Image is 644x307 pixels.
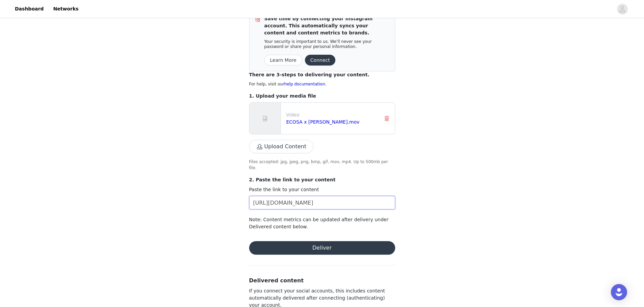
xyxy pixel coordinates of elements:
p: 1. Upload your media file [249,93,395,100]
a: help documentation [284,82,325,86]
p: Video [286,111,376,119]
p: There are 3-steps to delivering your content. [249,71,395,78]
div: avatar [619,4,625,15]
h3: Delivered content [249,277,395,285]
span: Files accepted: jpg, jpeg, png, bmp, gif, mov, mp4. Up to 500mb per file. [249,159,388,170]
button: Upload Content [249,140,314,153]
input: Paste the link to your content here [249,196,395,209]
p: 2. Paste the link to your content [249,176,395,183]
a: ECOSA x [PERSON_NAME].mov [286,119,360,125]
label: Paste the link to your content [249,187,319,192]
span: Upload Content [249,144,314,150]
p: Your security is important to us. We’ll never see your password or share your personal information. [264,39,389,49]
a: Dashboard [11,1,48,17]
button: Connect [305,55,335,66]
div: Open Intercom Messenger [611,284,627,300]
button: Deliver [249,241,395,255]
button: Learn More [264,55,302,66]
p: For help, visit our . [249,81,395,87]
img: Instagram Icon [255,17,260,22]
a: Networks [49,1,82,17]
p: Note: Content metrics can be updated after delivery under Delivered content below. [249,216,395,230]
p: Save time by connecting your Instagram account. This automatically syncs your content and content... [264,15,389,36]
